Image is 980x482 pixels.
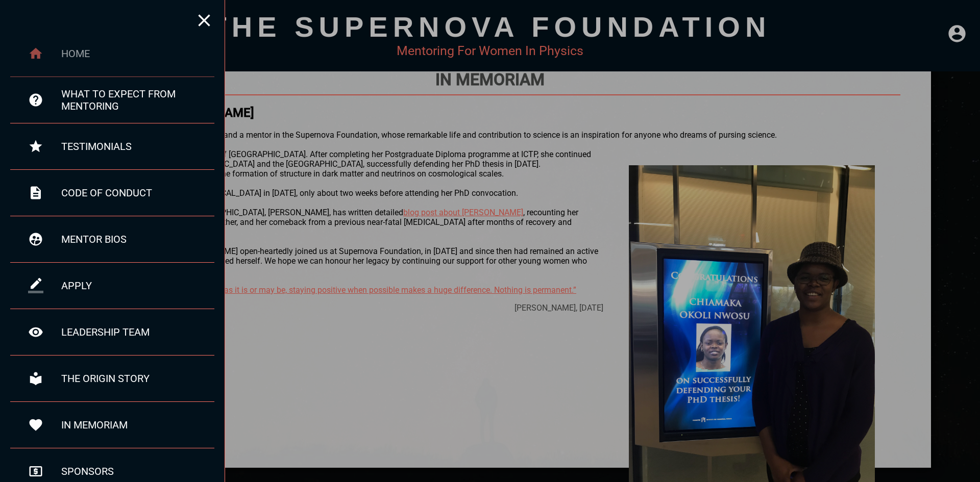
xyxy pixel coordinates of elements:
div: in memoriam [61,419,214,431]
div: the origin story [61,372,214,385]
div: mentor bios [61,233,214,245]
div: home [61,47,214,60]
div: sponsors [61,465,214,477]
div: apply [61,280,214,292]
div: leadership team [61,326,214,338]
div: code of conduct [61,187,214,199]
div: testimonials [61,140,214,153]
div: what to expect from mentoring [61,88,214,112]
